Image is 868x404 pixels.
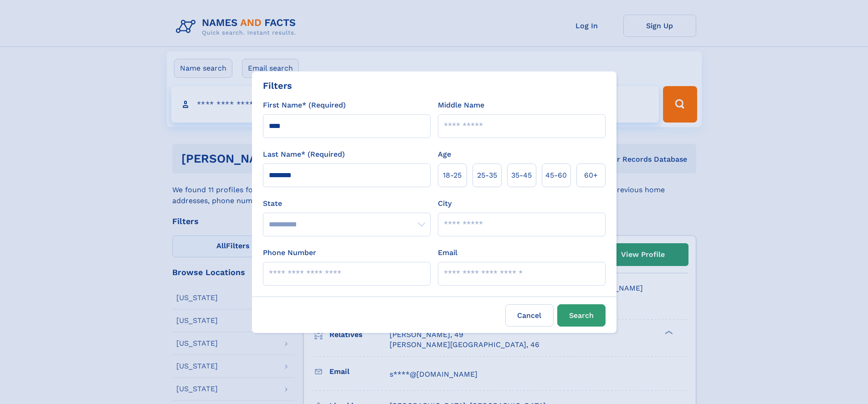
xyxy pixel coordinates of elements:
[438,198,452,209] label: City
[438,247,457,258] label: Email
[438,100,484,111] label: Middle Name
[263,100,346,111] label: First Name* (Required)
[263,79,292,92] div: Filters
[438,149,451,160] label: Age
[443,170,462,181] span: 18‑25
[511,170,532,181] span: 35‑45
[263,247,316,258] label: Phone Number
[477,170,497,181] span: 25‑35
[545,170,567,181] span: 45‑60
[557,304,606,327] button: Search
[263,149,345,160] label: Last Name* (Required)
[505,304,554,327] label: Cancel
[263,198,431,209] label: State
[584,170,598,181] span: 60+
